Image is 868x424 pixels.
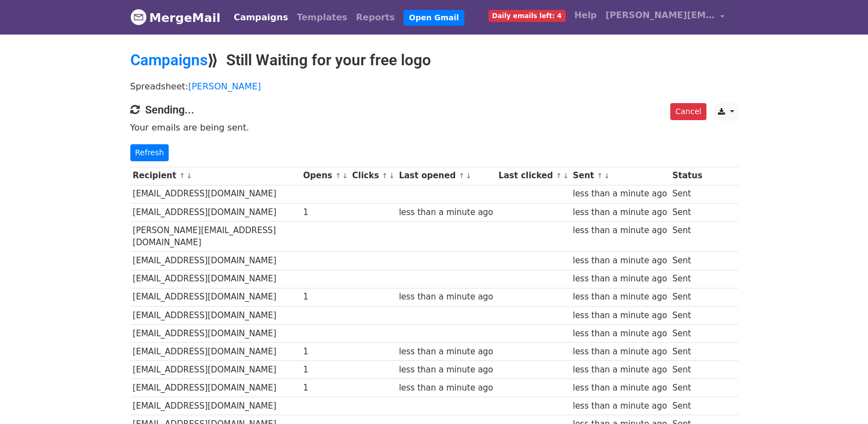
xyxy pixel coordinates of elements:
[130,221,301,252] td: [PERSON_NAME][EMAIL_ADDRESS][DOMAIN_NAME]
[303,346,347,358] div: 1
[303,382,347,394] div: 1
[130,51,738,70] h2: ⟫ Still Waiting for your free logo
[670,397,705,415] td: Sent
[396,167,496,185] th: Last opened
[303,364,347,376] div: 1
[303,206,347,219] div: 1
[670,167,705,185] th: Status
[670,361,705,379] td: Sent
[573,382,667,394] div: less than a minute ago
[670,306,705,324] td: Sent
[573,273,667,285] div: less than a minute ago
[556,172,562,180] a: ↑
[130,103,738,116] h4: Sending...
[670,103,706,120] a: Cancel
[130,185,301,203] td: [EMAIL_ADDRESS][DOMAIN_NAME]
[130,306,301,324] td: [EMAIL_ADDRESS][DOMAIN_NAME]
[130,144,169,161] a: Refresh
[349,167,396,185] th: Clicks
[399,364,493,376] div: less than a minute ago
[130,361,301,379] td: [EMAIL_ADDRESS][DOMAIN_NAME]
[130,397,301,415] td: [EMAIL_ADDRESS][DOMAIN_NAME]
[496,167,570,185] th: Last clicked
[389,172,395,180] a: ↓
[179,172,185,180] a: ↑
[399,382,493,394] div: less than a minute ago
[573,346,667,358] div: less than a minute ago
[188,81,261,92] a: [PERSON_NAME]
[570,167,670,185] th: Sent
[399,291,493,303] div: less than a minute ago
[130,203,301,221] td: [EMAIL_ADDRESS][DOMAIN_NAME]
[484,4,570,26] a: Daily emails left: 4
[342,172,348,180] a: ↓
[130,252,301,270] td: [EMAIL_ADDRESS][DOMAIN_NAME]
[670,185,705,203] td: Sent
[606,9,715,22] span: [PERSON_NAME][EMAIL_ADDRESS][DOMAIN_NAME]
[670,203,705,221] td: Sent
[292,7,352,29] a: Templates
[601,4,729,30] a: [PERSON_NAME][EMAIL_ADDRESS][DOMAIN_NAME]
[597,172,603,180] a: ↑
[573,291,667,303] div: less than a minute ago
[465,172,472,180] a: ↓
[229,7,292,29] a: Campaigns
[670,270,705,288] td: Sent
[130,167,301,185] th: Recipient
[563,172,569,180] a: ↓
[130,6,221,29] a: MergeMail
[130,288,301,306] td: [EMAIL_ADDRESS][DOMAIN_NAME]
[404,10,464,26] a: Open Gmail
[130,81,738,92] p: Spreadsheet:
[130,270,301,288] td: [EMAIL_ADDRESS][DOMAIN_NAME]
[130,324,301,342] td: [EMAIL_ADDRESS][DOMAIN_NAME]
[130,9,147,25] img: MergeMail logo
[573,327,667,340] div: less than a minute ago
[573,400,667,412] div: less than a minute ago
[670,324,705,342] td: Sent
[186,172,192,180] a: ↓
[670,221,705,252] td: Sent
[130,342,301,360] td: [EMAIL_ADDRESS][DOMAIN_NAME]
[399,346,493,358] div: less than a minute ago
[573,255,667,267] div: less than a minute ago
[352,7,399,29] a: Reports
[488,10,566,22] span: Daily emails left: 4
[604,172,610,180] a: ↓
[573,188,667,200] div: less than a minute ago
[399,206,493,219] div: less than a minute ago
[130,122,738,133] p: Your emails are being sent.
[670,288,705,306] td: Sent
[335,172,341,180] a: ↑
[573,309,667,322] div: less than a minute ago
[573,364,667,376] div: less than a minute ago
[130,379,301,397] td: [EMAIL_ADDRESS][DOMAIN_NAME]
[303,291,347,303] div: 1
[301,167,350,185] th: Opens
[670,342,705,360] td: Sent
[458,172,464,180] a: ↑
[670,252,705,270] td: Sent
[573,206,667,219] div: less than a minute ago
[130,51,208,69] a: Campaigns
[570,4,601,26] a: Help
[382,172,388,180] a: ↑
[670,379,705,397] td: Sent
[573,224,667,237] div: less than a minute ago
